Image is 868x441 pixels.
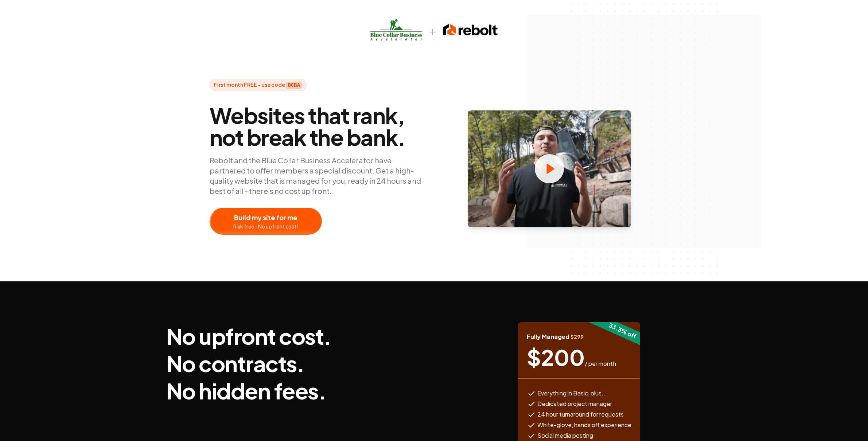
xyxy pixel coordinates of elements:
strong: BCBA [286,82,303,89]
button: Build my site for meRisk free - No upfront cost! [210,208,322,235]
span: White-glove, hands off experience [537,421,631,430]
span: $ 200 [527,346,585,368]
a: Build my site for meRisk free - No upfront cost! [210,208,396,235]
h3: No upfront cost. No contracts. No hidden fees. [167,322,331,404]
span: Fully Managed [527,332,584,341]
p: Rebolt and the Blue Collar Business Accelerator have partnered to offer members a special discoun... [210,155,428,196]
img: bcbalogo.jpg [370,18,423,42]
span: 24 hour turnaround for requests [537,410,624,419]
span: Websites that rank, not break the bank. [210,104,428,148]
div: 33.3 % off [585,310,659,352]
span: Dedicated project manager [537,399,612,409]
span: / per month [585,359,616,368]
span: Everything in Basic, plus... [537,389,607,398]
span: Social media posting [537,431,593,440]
span: $ 299 [571,333,584,340]
span: First month FREE - use code [210,79,307,91]
img: rebolt-full-dark.png [443,23,498,37]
